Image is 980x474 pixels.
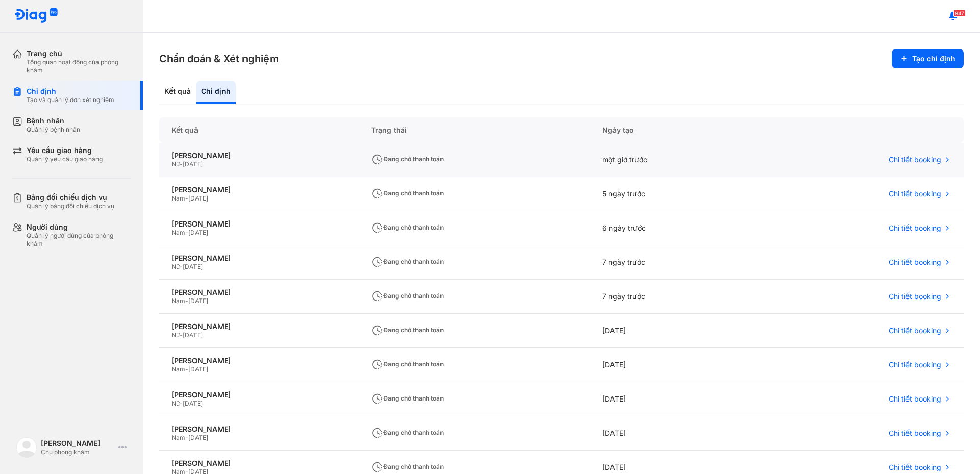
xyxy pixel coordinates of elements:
[180,400,183,407] span: -
[27,202,114,210] div: Quản lý bảng đối chiếu dịch vụ
[27,87,114,96] div: Chỉ định
[171,229,185,236] span: Nam
[590,211,755,245] div: 6 ngày trước
[185,297,188,305] span: -
[27,58,131,74] div: Tổng quan hoạt động của phòng khám
[171,297,185,305] span: Nam
[590,348,755,382] div: [DATE]
[188,297,208,305] span: [DATE]
[171,434,185,441] span: Nam
[889,223,941,233] span: Chi tiết booking
[183,263,203,270] span: [DATE]
[889,429,941,438] span: Chi tiết booking
[371,429,444,436] span: Đang chờ thanh toán
[590,314,755,348] div: [DATE]
[889,463,941,472] span: Chi tiết booking
[188,434,208,441] span: [DATE]
[27,232,131,248] div: Quản lý người dùng của phòng khám
[371,223,444,231] span: Đang chờ thanh toán
[371,155,444,163] span: Đang chờ thanh toán
[180,263,183,270] span: -
[889,292,941,301] span: Chi tiết booking
[27,193,114,202] div: Bảng đối chiếu dịch vụ
[590,177,755,211] div: 5 ngày trước
[371,326,444,334] span: Đang chờ thanh toán
[159,52,279,66] h3: Chẩn đoán & Xét nghiệm
[590,382,755,416] div: [DATE]
[171,425,347,434] div: [PERSON_NAME]
[171,365,185,373] span: Nam
[27,146,103,155] div: Yêu cầu giao hàng
[185,434,188,441] span: -
[185,229,188,236] span: -
[180,160,183,168] span: -
[188,194,208,202] span: [DATE]
[16,437,37,458] img: logo
[171,322,347,331] div: [PERSON_NAME]
[359,117,590,143] div: Trạng thái
[953,10,966,17] span: 847
[159,117,359,143] div: Kết quả
[889,394,941,404] span: Chi tiết booking
[14,8,58,24] img: logo
[180,331,183,339] span: -
[171,194,185,202] span: Nam
[371,189,444,197] span: Đang chờ thanh toán
[183,331,203,339] span: [DATE]
[889,189,941,198] span: Chi tiết booking
[889,360,941,369] span: Chi tiết booking
[171,151,347,160] div: [PERSON_NAME]
[27,155,103,163] div: Quản lý yêu cầu giao hàng
[371,463,444,470] span: Đang chờ thanh toán
[171,263,180,270] span: Nữ
[171,331,180,339] span: Nữ
[171,459,347,468] div: [PERSON_NAME]
[171,288,347,297] div: [PERSON_NAME]
[371,292,444,300] span: Đang chờ thanh toán
[196,81,236,104] div: Chỉ định
[171,254,347,263] div: [PERSON_NAME]
[371,394,444,402] span: Đang chờ thanh toán
[41,448,114,456] div: Chủ phòng khám
[27,49,131,58] div: Trang chủ
[171,185,347,194] div: [PERSON_NAME]
[183,400,203,407] span: [DATE]
[371,360,444,368] span: Đang chờ thanh toán
[159,81,196,104] div: Kết quả
[27,222,131,232] div: Người dùng
[889,326,941,335] span: Chi tiết booking
[371,258,444,265] span: Đang chờ thanh toán
[171,400,180,407] span: Nữ
[892,49,964,68] button: Tạo chỉ định
[27,96,114,104] div: Tạo và quản lý đơn xét nghiệm
[171,219,347,229] div: [PERSON_NAME]
[889,258,941,267] span: Chi tiết booking
[590,143,755,177] div: một giờ trước
[183,160,203,168] span: [DATE]
[41,439,114,448] div: [PERSON_NAME]
[171,356,347,365] div: [PERSON_NAME]
[27,126,80,134] div: Quản lý bệnh nhân
[889,155,941,164] span: Chi tiết booking
[590,416,755,451] div: [DATE]
[171,160,180,168] span: Nữ
[590,280,755,314] div: 7 ngày trước
[171,390,347,400] div: [PERSON_NAME]
[188,229,208,236] span: [DATE]
[185,194,188,202] span: -
[188,365,208,373] span: [DATE]
[590,245,755,280] div: 7 ngày trước
[590,117,755,143] div: Ngày tạo
[185,365,188,373] span: -
[27,116,80,126] div: Bệnh nhân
